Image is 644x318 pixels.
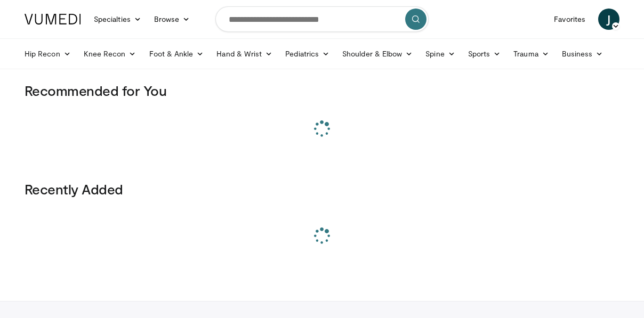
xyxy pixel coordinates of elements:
[279,43,336,64] a: Pediatrics
[148,9,197,30] a: Browse
[419,43,461,64] a: Spine
[87,9,148,30] a: Specialties
[25,181,619,198] h3: Recently Added
[18,43,77,64] a: Hip Recon
[598,9,619,30] a: J
[25,14,81,25] img: VuMedi Logo
[210,43,279,64] a: Hand & Wrist
[462,43,508,64] a: Sports
[215,6,429,32] input: Search topics, interventions
[336,43,419,64] a: Shoulder & Elbow
[548,9,592,30] a: Favorites
[25,82,619,99] h3: Recommended for You
[507,43,556,64] a: Trauma
[556,43,610,64] a: Business
[77,43,143,64] a: Knee Recon
[143,43,211,64] a: Foot & Ankle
